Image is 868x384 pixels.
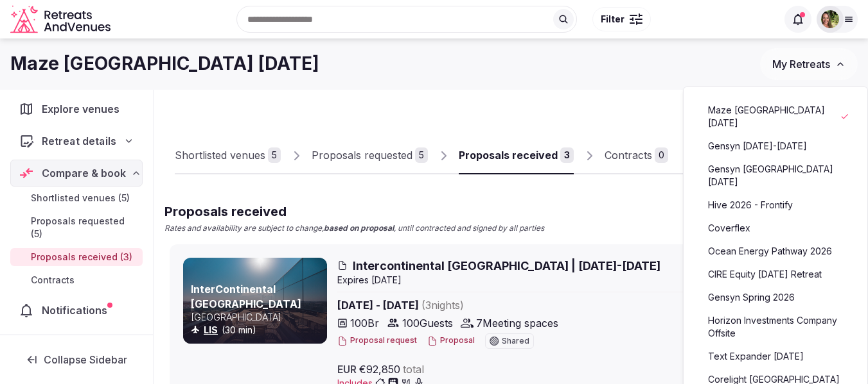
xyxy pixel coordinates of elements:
a: Visit the homepage [10,5,113,34]
button: My Retreats [760,48,858,80]
span: 100 Br [350,315,379,331]
span: ( 3 night s ) [421,299,464,312]
a: Shortlisted venues (5) [10,189,143,207]
a: Contracts0 [605,137,668,174]
div: Proposals received [459,147,558,163]
div: 3 [560,147,574,163]
span: €92,850 [359,362,400,377]
span: Notifications [42,303,112,318]
a: Proposals requested (5) [10,212,143,243]
svg: Retreats and Venues company logo [10,5,113,34]
a: Contracts [10,271,143,289]
button: Proposal [427,335,475,346]
div: (30 min) [191,324,324,337]
div: 0 [655,147,668,163]
a: Shortlisted venues5 [175,137,281,174]
a: Maze [GEOGRAPHIC_DATA] [DATE] [696,100,855,133]
span: Contracts [31,274,75,287]
span: EUR [337,362,357,377]
button: Filter [592,7,651,31]
strong: based on proposal [324,223,394,233]
span: Explore venues [42,101,125,117]
a: Coverflex [696,218,855,238]
span: total [403,362,424,377]
button: Collapse Sidebar [10,346,143,374]
a: Gensyn Spring 2026 [696,287,855,308]
div: Proposals requested [312,147,412,163]
span: Proposals requested (5) [31,215,137,240]
span: Shared [502,337,529,345]
a: Text Expander [DATE] [696,346,855,367]
a: LIS [204,324,218,335]
button: LIS [204,324,218,337]
span: [DATE] - [DATE] [337,297,695,313]
div: Contracts [605,147,652,163]
a: Notifications [10,297,143,324]
a: Ocean Energy Pathway 2026 [696,241,855,262]
a: Proposals requested5 [312,137,428,174]
div: Shortlisted venues [175,147,265,163]
span: Proposals received (3) [31,251,132,263]
a: Horizon Investments Company Offsite [696,310,855,344]
span: Intercontinental [GEOGRAPHIC_DATA] | [DATE]-[DATE] [353,258,660,274]
span: Filter [601,13,624,26]
span: 7 Meeting spaces [476,315,558,331]
a: InterContinental [GEOGRAPHIC_DATA] [191,283,301,310]
h2: Proposals received [164,203,544,221]
span: Retreat details [42,133,116,149]
span: Collapse Sidebar [44,353,127,366]
span: Compare & book [42,165,126,181]
a: Proposals received (3) [10,248,143,266]
a: CIRE Equity [DATE] Retreat [696,264,855,285]
img: Shay Tippie [821,10,839,28]
p: Rates and availability are subject to change, , until contracted and signed by all parties [164,223,544,234]
p: [GEOGRAPHIC_DATA] [191,311,324,324]
a: Proposals received3 [459,137,574,174]
a: Gensyn [DATE]-[DATE] [696,136,855,156]
div: 5 [415,147,428,163]
h1: Maze [GEOGRAPHIC_DATA] [DATE] [10,51,319,76]
a: Gensyn [GEOGRAPHIC_DATA] [DATE] [696,159,855,192]
a: Explore venues [10,96,143,122]
span: 100 Guests [402,315,453,331]
div: 5 [268,147,281,163]
button: Proposal request [337,335,417,346]
span: Shortlisted venues (5) [31,192,130,205]
div: Expire s [DATE] [337,274,849,287]
span: My Retreats [772,58,830,71]
a: Hive 2026 - Frontify [696,195,855,215]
